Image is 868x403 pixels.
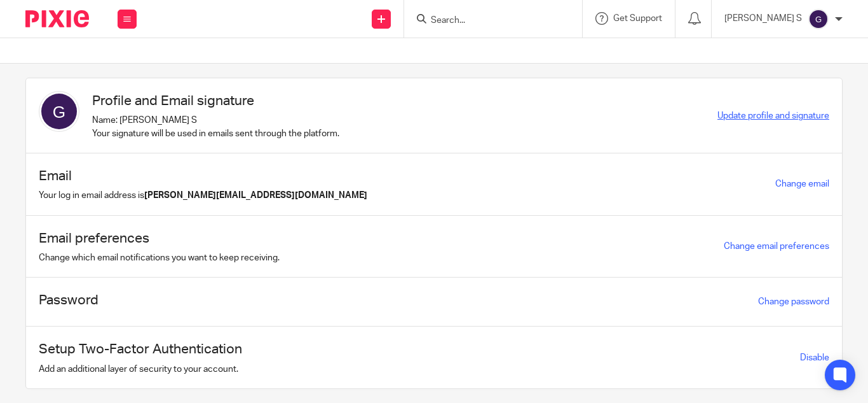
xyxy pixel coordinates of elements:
img: svg%3E [39,91,79,132]
b: [PERSON_NAME][EMAIL_ADDRESS][DOMAIN_NAME] [144,191,367,200]
a: Disable [800,353,829,362]
p: [PERSON_NAME] S [724,12,802,25]
input: Search [430,15,544,27]
h1: Profile and Email signature [92,91,339,111]
h1: Password [39,290,98,310]
p: Name: [PERSON_NAME] S Your signature will be used in emails sent through the platform. [92,114,339,140]
a: Change email [775,180,829,188]
p: Add an additional layer of security to your account. [39,363,242,376]
span: Get Support [613,14,662,23]
p: Your log in email address is [39,189,367,202]
a: Change password [758,297,829,306]
img: Pixie [25,10,89,27]
h1: Email preferences [39,229,280,248]
a: Change email preferences [724,242,829,251]
a: Update profile and signature [717,111,829,120]
p: Change which email notifications you want to keep receiving. [39,251,280,264]
h1: Email [39,166,367,186]
h1: Setup Two-Factor Authentication [39,339,242,359]
img: svg%3E [808,9,829,29]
